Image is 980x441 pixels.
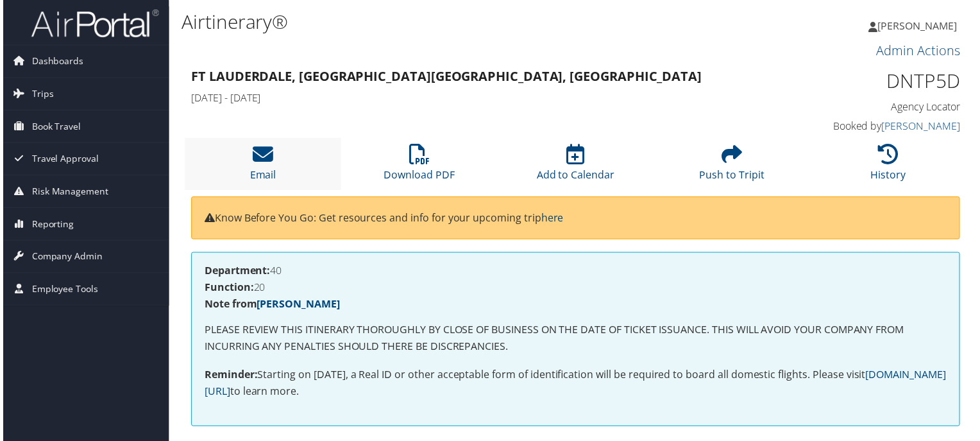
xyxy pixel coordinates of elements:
[203,265,269,279] strong: Department:
[879,42,963,60] a: Admin Actions
[29,275,96,307] span: Employee Tools
[203,267,949,277] h4: 40
[255,298,339,313] a: [PERSON_NAME]
[29,78,51,110] span: Trips
[203,298,339,313] strong: Note from
[29,144,96,176] span: Travel Approval
[203,282,252,296] strong: Function:
[203,284,949,294] h4: 20
[189,91,765,105] h4: [DATE] - [DATE]
[189,68,703,85] strong: Ft Lauderdale, [GEOGRAPHIC_DATA] [GEOGRAPHIC_DATA], [GEOGRAPHIC_DATA]
[29,242,100,274] span: Company Admin
[29,46,81,78] span: Dashboards
[28,8,156,39] img: airportal-logo.png
[784,119,963,134] h4: Booked by
[203,324,949,356] p: PLEASE REVIEW THIS ITINERARY THOROUGHLY BY CLOSE OF BUSINESS ON THE DATE OF TICKET ISSUANCE. THIS...
[203,211,949,228] p: Know Before You Go: Get resources and info for your upcoming trip
[29,209,71,241] span: Reporting
[383,152,454,183] a: Download PDF
[248,152,275,183] a: Email
[871,6,972,45] a: [PERSON_NAME]
[541,212,564,226] a: here
[29,177,106,209] span: Risk Management
[203,369,949,402] p: Starting on [DATE], a Real ID or other acceptable form of identification will be required to boar...
[180,8,708,35] h1: Airtinerary®
[873,152,908,183] a: History
[784,100,963,114] h4: Agency Locator
[203,370,949,401] a: [DOMAIN_NAME][URL]
[203,370,256,384] strong: Reminder:
[884,119,963,134] a: [PERSON_NAME]
[29,111,78,143] span: Book Travel
[700,152,766,183] a: Push to Tripit
[784,68,963,95] h1: DNTP5D
[537,152,615,183] a: Add to Calendar
[880,19,959,33] span: [PERSON_NAME]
